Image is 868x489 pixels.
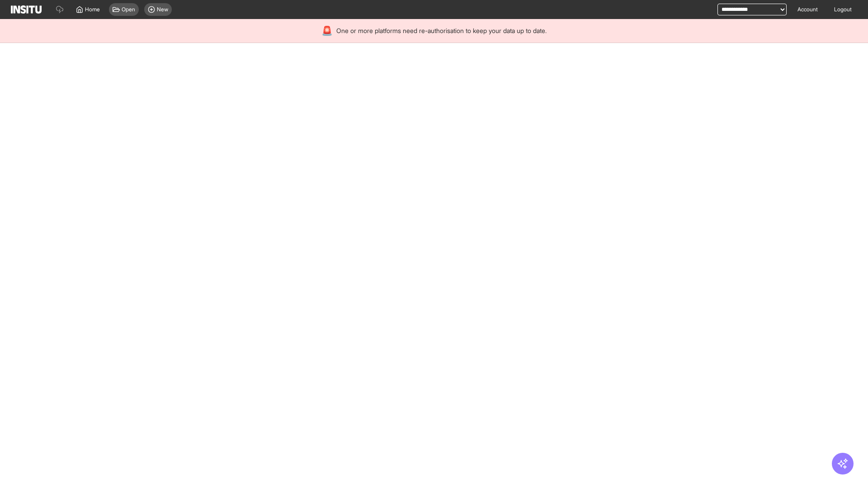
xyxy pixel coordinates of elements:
[336,26,547,35] span: One or more platforms need re-authorisation to keep your data up to date.
[321,24,333,37] div: 🚨
[11,5,42,14] img: Logo
[157,6,168,13] span: New
[122,6,135,13] span: Open
[85,6,100,13] span: Home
